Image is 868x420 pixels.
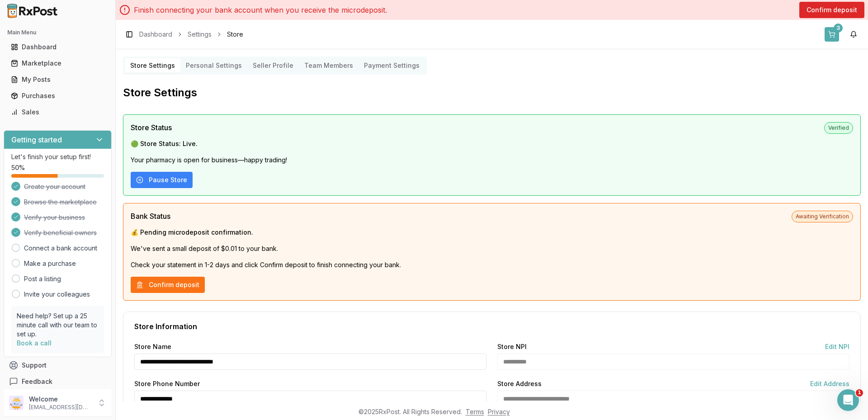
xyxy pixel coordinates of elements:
[24,244,97,253] a: Connect a bank account
[131,244,853,253] p: We've sent a small deposit of $0.01 to your bank.
[792,211,853,222] span: Awaiting Verification
[7,104,108,120] a: Sales
[11,163,25,172] span: 50 %
[24,228,97,237] span: Verify beneficial owners
[139,30,243,39] nav: breadcrumb
[4,72,112,87] button: My Posts
[7,55,108,71] a: Marketplace
[125,58,180,73] button: Store Settings
[131,228,853,237] p: 💰 Pending microdeposit confirmation.
[24,274,61,283] a: Post a listing
[4,105,112,119] button: Sales
[131,211,170,222] span: Bank Status
[131,156,853,165] p: Your pharmacy is open for business—happy trading!
[11,59,104,68] div: Marketplace
[139,30,172,39] a: Dashboard
[131,277,205,293] button: Confirm deposit
[247,58,299,73] button: Seller Profile
[11,152,104,161] p: Let's finish your setup first!
[4,4,61,18] img: RxPost Logo
[134,381,200,387] label: Store Phone Number
[4,373,112,390] button: Feedback
[11,108,104,117] div: Sales
[7,71,108,88] a: My Posts
[11,42,104,52] div: Dashboard
[4,40,112,54] button: Dashboard
[131,172,193,188] button: Pause Store
[22,377,52,386] span: Feedback
[24,259,76,268] a: Make a purchase
[188,30,212,39] a: Settings
[134,5,387,15] p: Finish connecting your bank account when you receive the microdeposit.
[11,91,104,100] div: Purchases
[29,404,92,411] p: [EMAIL_ADDRESS][DOMAIN_NAME]
[131,260,853,269] p: Check your statement in 1-2 days and click Confirm deposit to finish connecting your bank.
[824,122,853,134] span: Verified
[123,85,861,100] h2: Store Settings
[11,75,104,84] div: My Posts
[856,389,863,396] span: 1
[359,58,425,73] button: Payment Settings
[227,30,243,39] span: Store
[799,2,864,18] button: Confirm deposit
[134,323,849,330] div: Store Information
[4,89,112,103] button: Purchases
[7,39,108,55] a: Dashboard
[466,408,484,415] a: Terms
[24,182,85,191] span: Create your account
[834,24,843,33] div: 3
[134,344,171,350] label: Store Name
[4,357,112,373] button: Support
[837,389,859,411] iframe: Intercom live chat
[24,213,85,222] span: Verify your business
[11,134,62,145] h3: Getting started
[131,122,172,133] span: Store Status
[29,395,92,404] p: Welcome
[24,290,90,299] a: Invite your colleagues
[7,29,108,36] h2: Main Menu
[4,56,112,71] button: Marketplace
[131,139,853,148] p: 🟢 Store Status: Live.
[488,408,510,415] a: Privacy
[17,339,52,347] a: Book a call
[24,198,97,207] span: Browse the marketplace
[299,58,359,73] button: Team Members
[497,344,527,350] label: Store NPI
[7,88,108,104] a: Purchases
[497,381,542,387] label: Store Address
[17,311,99,339] p: Need help? Set up a 25 minute call with our team to set up.
[825,27,839,42] button: 3
[180,58,247,73] button: Personal Settings
[9,396,24,410] img: User avatar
